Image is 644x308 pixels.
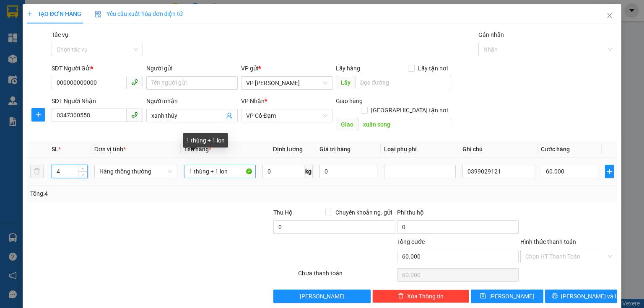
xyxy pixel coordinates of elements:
input: Dọc đường [358,118,451,131]
input: Dọc đường [355,76,451,89]
span: plus [32,111,44,118]
span: Decrease Value [78,171,87,178]
button: plus [605,165,614,178]
span: plus [605,168,613,175]
span: VP Nhận [241,98,265,104]
label: Tác vụ [52,31,68,38]
span: Lấy tận nơi [415,64,451,73]
input: Ghi Chú [462,165,534,178]
span: TẠO ĐƠN HÀNG [27,10,81,17]
button: printer[PERSON_NAME] và In [545,290,618,303]
span: VP Cổ Đạm [246,109,327,122]
input: 0 [319,165,377,178]
input: VD: Bàn, Ghế [184,165,256,178]
span: [GEOGRAPHIC_DATA] tận nơi [368,106,451,115]
span: SL [52,146,58,153]
span: down [80,172,86,177]
span: Giao hàng [336,98,363,104]
button: plus [31,108,45,122]
button: delete [30,165,44,178]
span: Thu Hộ [273,209,293,216]
div: SĐT Người Nhận [52,96,143,106]
img: logo.jpg [10,10,52,52]
li: Hotline: 1900252555 [78,31,351,41]
b: GỬI : VP [PERSON_NAME] [10,61,146,75]
label: Gán nhãn [478,31,504,38]
span: close [606,12,613,19]
img: icon [95,11,101,18]
div: VP gửi [241,64,332,73]
th: Ghi chú [459,141,538,158]
span: Cước hàng [541,146,570,153]
div: Người gửi [146,64,238,73]
span: plus [27,11,33,17]
span: phone [131,79,138,85]
span: VP Hoàng Liệt [246,77,327,89]
span: Hàng thông thường [99,165,172,178]
label: Hình thức thanh toán [520,238,576,245]
span: Lấy hàng [336,65,360,72]
button: Close [598,4,621,28]
span: Yêu cầu xuất hóa đơn điện tử [95,10,183,17]
span: [PERSON_NAME] [300,292,345,301]
span: [PERSON_NAME] [489,292,534,301]
button: deleteXóa Thông tin [372,290,469,303]
span: Chuyển khoản ng. gửi [332,208,395,217]
span: user-add [226,112,233,119]
span: Tổng cước [397,238,425,245]
div: Phí thu hộ [397,208,519,220]
th: Loại phụ phí [381,141,459,158]
button: save[PERSON_NAME] [471,290,543,303]
div: SĐT Người Gửi [52,64,143,73]
span: phone [131,111,138,118]
span: Increase Value [78,165,87,171]
span: Đơn vị tính [94,146,126,153]
div: Chưa thanh toán [297,269,396,283]
span: Giá trị hàng [319,146,351,153]
span: Giao [336,118,358,131]
button: [PERSON_NAME] [273,290,370,303]
span: kg [304,165,313,178]
span: delete [398,293,404,300]
span: up [80,166,86,171]
span: save [480,293,486,300]
div: Tổng: 4 [30,189,249,198]
span: printer [552,293,558,300]
div: 1 thùng + 1 lon [183,133,228,148]
li: Cổ Đạm, xã [GEOGRAPHIC_DATA], [GEOGRAPHIC_DATA] [78,21,351,31]
span: Xóa Thông tin [407,292,444,301]
span: Định lượng [273,146,303,153]
span: [PERSON_NAME] và In [561,292,620,301]
div: Người nhận [146,96,238,106]
span: Lấy [336,76,355,89]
